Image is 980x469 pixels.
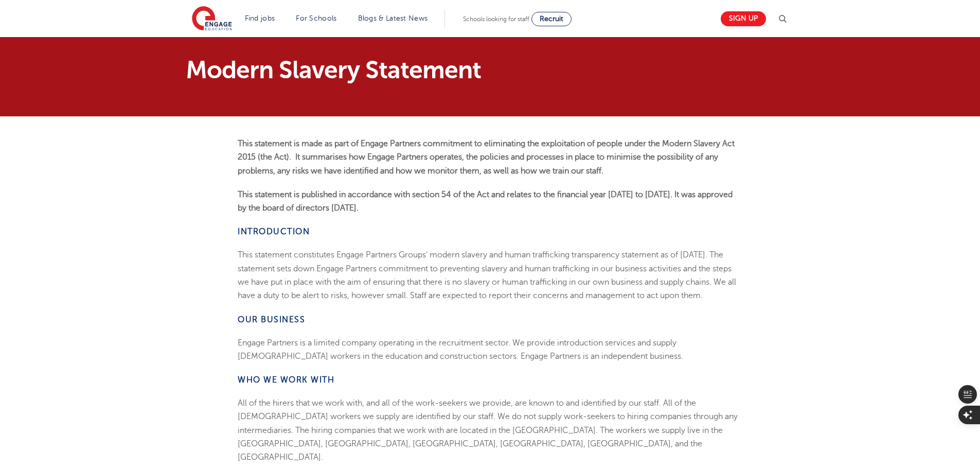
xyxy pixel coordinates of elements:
img: Engage Education [192,6,232,32]
strong: OUR BUSINESS [238,315,305,324]
p: This statement constitutes Engage Partners Groups’ modern slavery and human trafficking transpare... [238,248,742,302]
a: Sign up [721,11,766,26]
h1: Modern Slavery Statement [186,58,586,82]
a: Blogs & Latest News [358,14,428,22]
a: Find jobs [245,14,275,22]
strong: This statement is published in accordance with section 54 of the Act and relates to the financial... [238,190,733,213]
span: Schools looking for staff [463,15,529,23]
span: WHO WE WORK WITH [238,375,334,385]
p: Engage Partners is a limited company operating in the recruitment sector. We provide introduction... [238,336,742,363]
p: All of the hirers that we work with, and all of the work-seekers we provide, are known to and ide... [238,396,742,464]
strong: INTRODUCTION [238,227,310,236]
strong: This statement is made as part of Engage Partners commitment to eliminating the exploitation of p... [238,139,735,176]
a: For Schools [296,14,336,22]
a: Recruit [531,12,572,26]
span: Recruit [540,15,563,23]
